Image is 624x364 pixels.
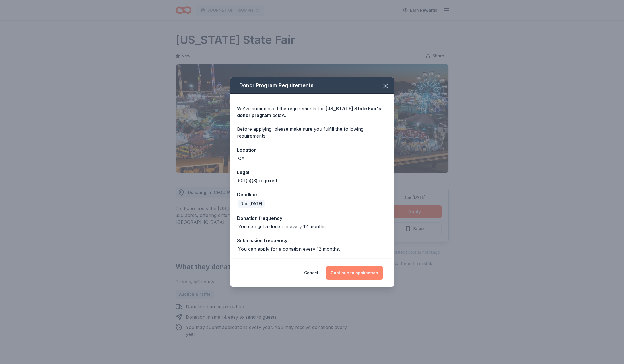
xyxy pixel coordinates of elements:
[237,105,387,119] div: We've summarized the requirements for below.
[237,126,387,139] div: Before applying, please make sure you fulfill the following requirements:
[230,77,394,94] div: Donor Program Requirements
[304,266,318,280] button: Cancel
[238,200,265,208] div: Due [DATE]
[238,246,340,252] div: You can apply for a donation every 12 months.
[237,214,387,222] div: Donation frequency
[238,155,245,162] div: CA
[238,223,327,230] div: You can get a donation every 12 months.
[238,177,277,184] div: 501(c)(3) required
[237,169,387,176] div: Legal
[326,266,383,280] button: Continue to application
[237,146,387,154] div: Location
[237,191,387,198] div: Deadline
[237,237,387,244] div: Submission frequency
